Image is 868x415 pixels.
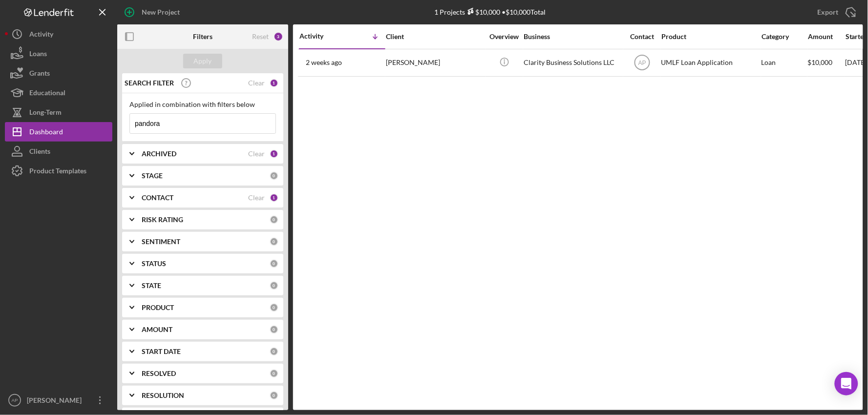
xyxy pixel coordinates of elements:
[5,142,112,161] button: Clients
[142,194,173,202] b: CONTACT
[125,79,174,87] b: SEARCH FILTER
[386,33,484,41] div: Client
[142,216,183,224] b: RISK RATING
[270,171,278,180] div: 0
[248,194,265,202] div: Clear
[270,259,278,268] div: 0
[5,391,112,410] button: AP[PERSON_NAME]
[638,60,646,66] text: AP
[5,122,112,142] button: Dashboard
[29,63,50,85] div: Grants
[142,304,174,311] b: PRODUCT
[274,32,283,41] div: 3
[386,50,484,76] div: [PERSON_NAME]
[183,54,222,68] button: Apply
[486,33,523,41] div: Overview
[5,44,112,63] button: Loans
[270,215,278,224] div: 0
[5,63,112,83] button: Grants
[142,392,184,399] b: RESOLUTION
[835,372,858,395] div: Open Intercom Messenger
[29,161,86,183] div: Product Templates
[808,2,863,22] button: Export
[142,172,163,180] b: STAGE
[270,281,278,290] div: 0
[142,282,161,290] b: STATE
[142,326,172,333] b: AMOUNT
[29,24,53,46] div: Activity
[248,79,265,87] div: Clear
[270,193,278,202] div: 1
[29,142,50,164] div: Clients
[142,238,180,246] b: SENTIMENT
[193,33,212,41] b: Filters
[808,58,833,66] span: $10,000
[142,150,176,158] b: ARCHIVED
[524,33,621,41] div: Business
[270,237,278,246] div: 0
[435,8,546,16] div: 1 Projects • $10,000 Total
[299,32,342,40] div: Activity
[270,325,278,334] div: 0
[762,50,807,76] div: Loan
[117,2,190,22] button: New Project
[466,8,501,16] div: $10,000
[252,33,269,41] div: Reset
[661,33,759,41] div: Product
[270,149,278,158] div: 1
[270,391,278,400] div: 0
[29,122,63,144] div: Dashboard
[270,79,278,87] div: 1
[270,369,278,378] div: 0
[129,101,276,108] div: Applied in combination with filters below
[762,33,807,41] div: Category
[808,33,845,41] div: Amount
[29,103,62,124] div: Long-Term
[29,44,47,66] div: Loans
[661,50,759,76] div: UMLF Loan Application
[270,303,278,312] div: 0
[142,2,180,22] div: New Project
[29,83,65,105] div: Educational
[270,347,278,356] div: 0
[142,348,181,355] b: START DATE
[142,260,166,268] b: STATUS
[5,83,112,103] button: Educational
[142,370,176,377] b: RESOLVED
[12,398,18,403] text: AP
[24,391,88,413] div: [PERSON_NAME]
[194,54,212,68] div: Apply
[306,59,342,66] time: 2025-09-09 21:16
[5,161,112,181] button: Product Templates
[5,103,112,122] button: Long-Term
[818,2,839,22] div: Export
[5,24,112,44] button: Activity
[248,150,265,158] div: Clear
[624,33,660,41] div: Contact
[524,50,621,76] div: Clarity Business Solutions LLC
